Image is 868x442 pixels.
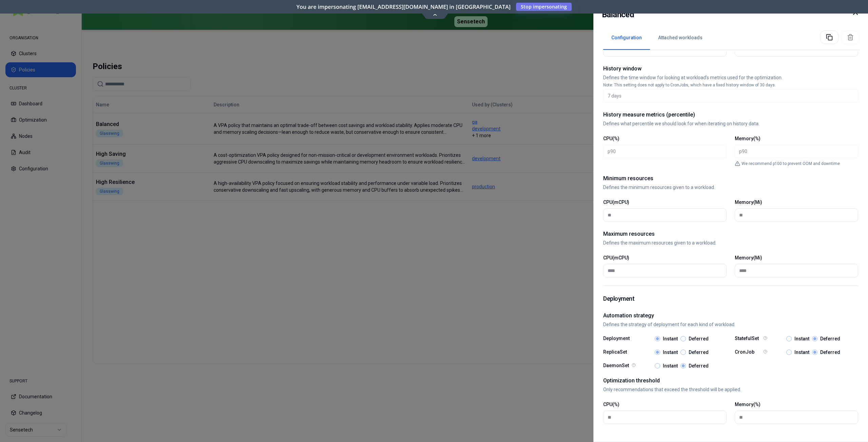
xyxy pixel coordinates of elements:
p: Defines the maximum resources given to a workload. [603,239,858,246]
button: Configuration [603,26,650,50]
p: Defines the minimum resources given to a workload. [603,184,858,191]
label: Deferred [689,363,709,368]
label: Memory(Mi) [735,199,762,205]
p: Defines the time window for looking at workload’s metrics used for the optimization. [603,74,858,81]
label: CPU(%) [603,402,619,407]
label: Deployment [603,336,630,341]
label: CronJob [735,350,762,355]
h2: Maximum resources [603,230,858,238]
label: CPU(%) [603,136,619,141]
label: Instant [663,363,678,368]
label: StatefulSet [735,336,762,341]
label: CPU(mCPU) [603,255,629,260]
p: Only recommendations that exceed the threshold will be applied. [603,386,858,393]
label: Memory(%) [735,136,761,141]
label: Instant [794,336,809,341]
label: ReplicaSet [603,350,630,355]
label: DaemonSet [603,363,630,369]
label: Memory(Mi) [735,255,762,260]
label: Instant [663,350,678,355]
label: Deferred [689,350,709,355]
label: Deferred [689,336,709,341]
label: CPU(mCPU) [603,199,629,205]
h2: Optimization threshold [603,377,858,385]
label: Instant [663,336,678,341]
h1: Deployment [603,294,858,303]
label: Instant [794,350,809,355]
h2: Balanced [602,8,634,21]
h2: Automation strategy [603,312,858,320]
p: Defines what percentile we should look for when iterating on history data. [603,120,858,127]
p: We recommend p100 to prevent OOM and downtime [742,161,840,166]
label: Memory(%) [735,402,761,407]
h2: History window [603,65,858,73]
h2: History measure metrics (percentile) [603,111,858,119]
label: Deferred [820,350,840,355]
label: Deferred [820,336,840,341]
h2: Minimum resources [603,174,858,183]
button: Attached workloads [650,26,711,50]
p: Defines the strategy of deployment for each kind of workload. [603,321,858,328]
p: Note: This setting does not apply to CronJobs, which have a fixed history window of 30 days. [603,82,858,88]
